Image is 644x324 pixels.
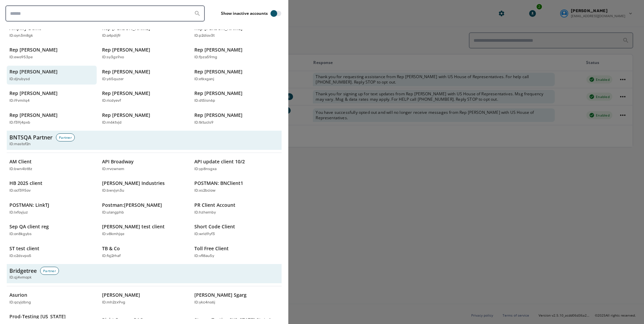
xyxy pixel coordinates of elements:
[194,33,215,39] p: ID: p2diov3t
[7,221,97,240] button: Sep QA client regID:on8kgybs
[7,44,97,63] button: Rep [PERSON_NAME]ID:ewo953pe
[99,109,189,128] button: Rep [PERSON_NAME]ID:rn6ktvjd
[102,300,125,305] p: ID: mh2zx9vg
[194,90,243,97] p: Rep [PERSON_NAME]
[102,98,121,104] p: ID: ricdyevf
[99,177,189,196] button: [PERSON_NAME] IndustriesID:bwvjyn3u
[102,166,124,172] p: ID: rrvcwnem
[56,133,75,141] div: Partner
[99,289,189,308] button: [PERSON_NAME]ID:mh2zx9vg
[7,109,97,128] button: Rep [PERSON_NAME]ID:f39j4pxb
[9,133,53,141] h3: BNTSQA Partner
[194,158,245,165] p: API update client 10/2
[7,22,97,41] button: Amplify DemoID:oyn3m8gk
[194,98,215,104] p: ID: dt5isn6p
[102,292,140,298] p: [PERSON_NAME]
[40,267,59,275] div: Partner
[102,112,150,119] p: Rep [PERSON_NAME]
[99,221,189,240] button: [PERSON_NAME] test clientID:v8kmhjqe
[7,242,97,262] button: ST test clientID:c2dsvpo5
[99,242,189,262] button: TB & CoID:fqj2rhaf
[99,66,189,85] button: Rep [PERSON_NAME]ID:y65quzer
[9,158,32,165] p: AM Client
[192,177,282,196] button: POSTMAN: BNClient1ID:xs2bciow
[102,210,124,216] p: ID: ulangphb
[7,199,97,218] button: POSTMAN: LinkTJID:lxfoyjuz
[9,223,49,230] p: Sep QA client reg
[194,68,243,75] p: Rep [PERSON_NAME]
[102,55,124,60] p: ID: sy3gs9xo
[99,199,189,218] button: Postman:[PERSON_NAME]ID:ulangphb
[192,289,282,308] button: [PERSON_NAME] SgargID:ykc4no6j
[194,46,243,53] p: Rep [PERSON_NAME]
[194,300,215,305] p: ID: ykc4no6j
[9,210,28,216] p: ID: lxfoyjuz
[102,245,120,252] p: TB & Co
[102,158,134,165] p: API Broadway
[9,46,58,53] p: Rep [PERSON_NAME]
[221,11,268,16] label: Show inactive accounts
[9,90,58,97] p: Rep [PERSON_NAME]
[102,46,150,53] p: Rep [PERSON_NAME]
[9,33,33,39] p: ID: oyn3m8gk
[9,112,58,119] p: Rep [PERSON_NAME]
[192,66,282,85] button: Rep [PERSON_NAME]ID:etkxganj
[102,317,143,323] p: Right Reason PAC
[102,90,150,97] p: Rep [PERSON_NAME]
[7,87,97,106] button: Rep [PERSON_NAME]ID:i9vmilq4
[194,112,243,119] p: Rep [PERSON_NAME]
[102,223,165,230] p: [PERSON_NAME] test client
[192,199,282,218] button: PR Client AccountID:hzhernby
[9,275,32,281] span: ID: qj4vmopk
[194,231,215,237] p: ID: wrid9yf3
[9,231,32,237] p: ID: on8kgybs
[99,22,189,41] button: Rep [PERSON_NAME]ID:a4pdijfr
[7,156,97,175] button: AM ClientID:bwn4bt8z
[192,156,282,175] button: API update client 10/2ID:yp8nsgxa
[9,120,30,126] p: ID: f39j4pxb
[192,242,282,262] button: Toll Free ClientID:vfi8au5y
[9,98,30,104] p: ID: i9vmilq4
[194,245,229,252] p: Toll Free Client
[9,245,39,252] p: ST test client
[9,267,37,275] h3: Bridgetree
[99,156,189,175] button: API BroadwayID:rrvcwnem
[194,253,214,259] p: ID: vfi8au5y
[194,55,217,60] p: ID: fpza59mg
[194,223,235,230] p: Short Code Client
[102,120,122,126] p: ID: rn6ktvjd
[194,202,235,208] p: PR Client Account
[194,292,247,298] p: [PERSON_NAME] Sgarg
[102,76,124,82] p: ID: y65quzer
[9,188,31,194] p: ID: ocf395ov
[9,202,49,208] p: POSTMAN: LinkTJ
[192,22,282,41] button: Rep [PERSON_NAME]ID:p2diov3t
[102,68,150,75] p: Rep [PERSON_NAME]
[7,131,282,150] button: BNTSQA PartnerPartnerID:mastof2n
[9,141,31,147] span: ID: mastof2n
[102,33,121,39] p: ID: a4pdijfr
[9,68,58,75] p: Rep [PERSON_NAME]
[192,87,282,106] button: Rep [PERSON_NAME]ID:dt5isn6p
[194,210,216,216] p: ID: hzhernby
[102,180,165,187] p: [PERSON_NAME] Industries
[9,166,32,172] p: ID: bwn4bt8z
[102,231,124,237] p: ID: v8kmhjqe
[194,180,243,187] p: POSTMAN: BNClient1
[9,253,31,259] p: ID: c2dsvpo5
[7,264,282,283] button: BridgetreePartnerID:qj4vmopk
[9,55,33,60] p: ID: ewo953pe
[9,292,27,298] p: Asurion
[9,180,42,187] p: HB 2025 client
[192,221,282,240] button: Short Code ClientID:wrid9yf3
[194,317,271,323] p: Stage - Testing [US_STATE] State1
[9,300,31,305] p: ID: qcyjdbng
[192,44,282,63] button: Rep [PERSON_NAME]ID:fpza59mg
[194,166,217,172] p: ID: yp8nsgxa
[9,76,30,82] p: ID: djrubysd
[102,188,124,194] p: ID: bwvjyn3u
[7,289,97,308] button: AsurionID:qcyjdbng
[99,44,189,63] button: Rep [PERSON_NAME]ID:sy3gs9xo
[102,253,121,259] p: ID: fqj2rhaf
[102,202,162,208] p: Postman:[PERSON_NAME]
